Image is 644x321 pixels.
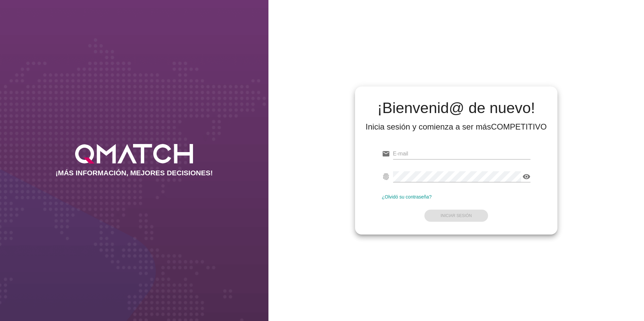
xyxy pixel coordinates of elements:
[393,148,531,159] input: E-mail
[522,173,530,181] i: visibility
[366,121,547,132] div: Inicia sesión y comienza a ser más
[382,194,432,200] a: ¿Olvidó su contraseña?
[56,169,213,177] h2: ¡MÁS INFORMACIÓN, MEJORES DECISIONES!
[491,122,547,131] strong: COMPETITIVO
[382,150,390,158] i: email
[366,100,547,116] h2: ¡Bienvenid@ de nuevo!
[382,173,390,181] i: fingerprint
